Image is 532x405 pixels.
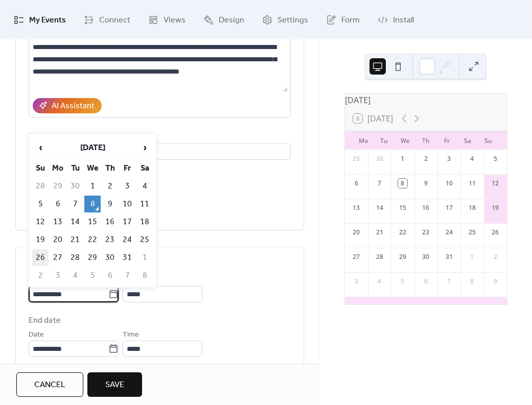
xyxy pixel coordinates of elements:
div: 6 [421,277,430,286]
td: 9 [102,196,118,212]
div: 5 [398,277,407,286]
span: Cancel [34,379,65,391]
div: Th [415,131,436,150]
div: 21 [375,228,384,237]
div: 2 [421,154,430,163]
span: › [137,137,152,158]
th: Tu [67,160,83,177]
td: 11 [136,196,153,212]
td: 14 [67,213,83,230]
div: Sa [457,131,478,150]
div: 10 [445,179,454,188]
div: 14 [375,203,384,212]
a: My Events [6,4,74,35]
div: 5 [491,154,500,163]
span: My Events [29,12,66,28]
div: Location [29,130,289,142]
div: 15 [398,203,407,212]
div: 4 [375,277,384,286]
div: 29 [352,154,361,163]
td: 30 [67,178,83,195]
button: Cancel [16,372,83,397]
td: 13 [50,213,66,230]
div: 7 [375,179,384,188]
span: Save [105,379,124,391]
td: 4 [136,178,153,195]
a: Settings [255,4,316,35]
th: Th [102,160,118,177]
td: 5 [84,267,101,284]
div: Fr [436,131,457,150]
a: Design [196,4,252,35]
td: 30 [102,249,118,266]
td: 21 [67,231,83,248]
span: Design [219,12,244,28]
td: 12 [32,213,49,230]
td: 20 [50,231,66,248]
td: 4 [67,267,83,284]
td: 17 [119,213,135,230]
div: 18 [468,203,477,212]
th: Sa [136,160,153,177]
span: Install [393,12,414,28]
td: 6 [102,267,118,284]
div: 1 [468,252,477,261]
td: 25 [136,231,153,248]
div: 3 [445,154,454,163]
td: 2 [102,178,118,195]
div: 6 [352,179,361,188]
div: 20 [352,228,361,237]
div: End date [29,315,61,327]
td: 22 [84,231,101,248]
th: Su [32,160,49,177]
td: 16 [102,213,118,230]
th: [DATE] [50,137,135,159]
div: We [395,131,415,150]
td: 8 [84,196,101,212]
a: Views [141,4,193,35]
span: Views [164,12,186,28]
div: 22 [398,228,407,237]
td: 18 [136,213,153,230]
div: 9 [491,277,500,286]
td: 15 [84,213,101,230]
button: Save [87,372,142,397]
div: 1 [398,154,407,163]
div: 9 [421,179,430,188]
td: 3 [50,267,66,284]
button: AI Assistant [33,98,102,113]
div: 8 [398,179,407,188]
span: Date [29,329,44,341]
span: ‹ [33,137,48,158]
a: Install [370,4,422,35]
td: 6 [50,196,66,212]
div: 17 [445,203,454,212]
td: 8 [136,267,153,284]
div: 30 [375,154,384,163]
div: 23 [421,228,430,237]
div: 29 [398,252,407,261]
td: 3 [119,178,135,195]
td: 28 [32,178,49,195]
div: 31 [445,252,454,261]
td: 24 [119,231,135,248]
th: We [84,160,101,177]
a: Connect [76,4,138,35]
div: 27 [352,252,361,261]
div: Su [478,131,499,150]
td: 5 [32,196,49,212]
td: 1 [84,178,101,195]
div: Mo [353,131,374,150]
div: 26 [491,228,500,237]
span: Settings [277,12,308,28]
span: Form [341,12,360,28]
span: Time [123,329,139,341]
div: 11 [468,179,477,188]
div: 25 [468,228,477,237]
div: 4 [468,154,477,163]
div: 28 [375,252,384,261]
td: 23 [102,231,118,248]
div: 3 [352,277,361,286]
td: 31 [119,249,135,266]
div: 8 [468,277,477,286]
